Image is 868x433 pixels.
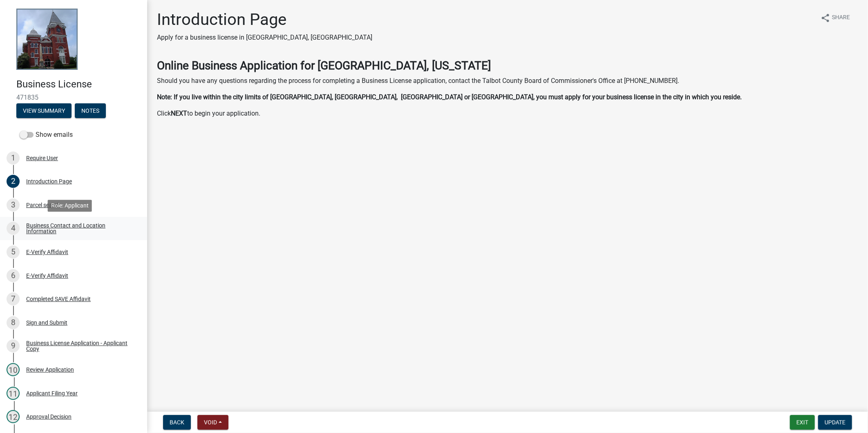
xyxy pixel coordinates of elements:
p: Click to begin your application. [157,109,858,118]
span: Void [204,419,217,426]
span: Share [832,13,850,23]
div: 5 [7,246,20,259]
img: Talbot County, Georgia [16,9,78,70]
div: E-Verify Affidavit [26,273,68,279]
button: shareShare [814,10,857,26]
div: 2 [7,175,20,188]
strong: Note: If you live within the city limits of [GEOGRAPHIC_DATA], [GEOGRAPHIC_DATA], [GEOGRAPHIC_DAT... [157,93,742,101]
div: Completed SAVE Affidavit [26,296,91,302]
wm-modal-confirm: Notes [75,108,106,114]
div: 8 [7,316,20,329]
div: Role: Applicant [48,200,92,212]
div: Business Contact and Location Information [26,223,134,234]
button: Back [163,415,191,430]
div: Require User [26,155,58,161]
div: Introduction Page [26,179,72,184]
button: Notes [75,103,106,118]
div: 11 [7,387,20,400]
div: 6 [7,269,20,282]
div: 7 [7,292,20,306]
button: Update [818,415,852,430]
div: 3 [7,199,20,212]
div: Review Application [26,367,74,373]
button: Exit [790,415,815,430]
p: Apply for a business license in [GEOGRAPHIC_DATA], [GEOGRAPHIC_DATA] [157,33,372,42]
h4: Business License [16,78,141,90]
div: 1 [7,152,20,165]
div: 4 [7,222,20,235]
div: 9 [7,339,20,353]
strong: Online Business Application for [GEOGRAPHIC_DATA], [US_STATE] [157,59,491,72]
div: Business License Application - Applicant Copy [26,340,134,352]
span: Update [825,419,846,426]
div: 12 [7,410,20,423]
button: View Summary [16,103,72,118]
div: Parcel search [26,202,60,208]
div: Approval Decision [26,414,72,420]
div: Applicant Filing Year [26,391,78,396]
div: 10 [7,363,20,376]
div: E-Verify Affidavit [26,249,68,255]
h1: Introduction Page [157,10,372,29]
span: 471835 [16,94,131,101]
wm-modal-confirm: Summary [16,108,72,114]
strong: NEXT [171,109,187,117]
button: Void [197,415,228,430]
i: share [821,13,830,23]
label: Show emails [20,130,73,140]
div: Sign and Submit [26,320,67,326]
p: Should you have any questions regarding the process for completing a Business License application... [157,76,858,86]
span: Back [170,419,184,426]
